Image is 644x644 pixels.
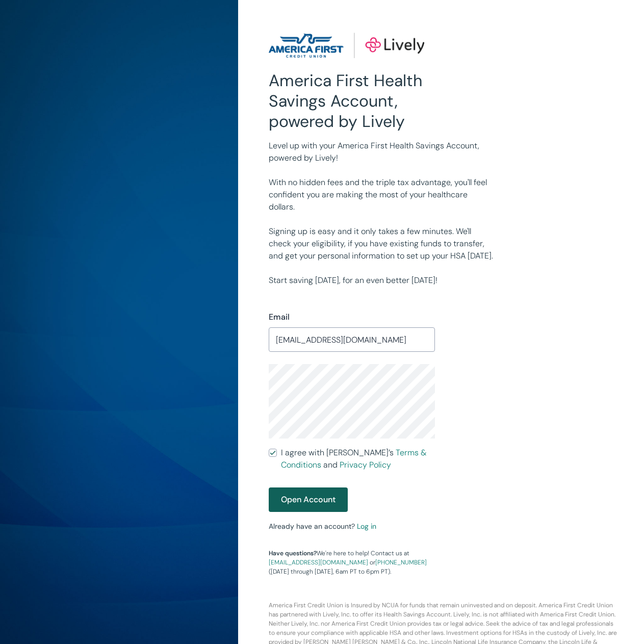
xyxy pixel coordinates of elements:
button: Open Account [269,487,348,512]
span: I agree with [PERSON_NAME]’s and [281,447,435,471]
h2: America First Health Savings Account, powered by Lively [269,70,435,132]
p: We're here to help! Contact us at or ([DATE] through [DATE], 6am PT to 6pm PT). [269,549,435,576]
a: [EMAIL_ADDRESS][DOMAIN_NAME] [269,558,368,566]
p: Start saving [DATE], for an even better [DATE]! [269,274,494,287]
a: Privacy Policy [340,459,391,470]
p: Signing up is easy and it only takes a few minutes. We'll check your eligibility, if you have exi... [269,225,494,262]
a: [PHONE_NUMBER] [375,558,427,566]
strong: Have questions? [269,549,317,557]
img: Lively [269,33,424,58]
label: Email [269,311,290,323]
small: Already have an account? [269,522,376,531]
a: Log in [357,522,376,531]
p: With no hidden fees and the triple tax advantage, you'll feel confident you are making the most o... [269,176,494,213]
p: Level up with your America First Health Savings Account, powered by Lively! [269,140,494,164]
